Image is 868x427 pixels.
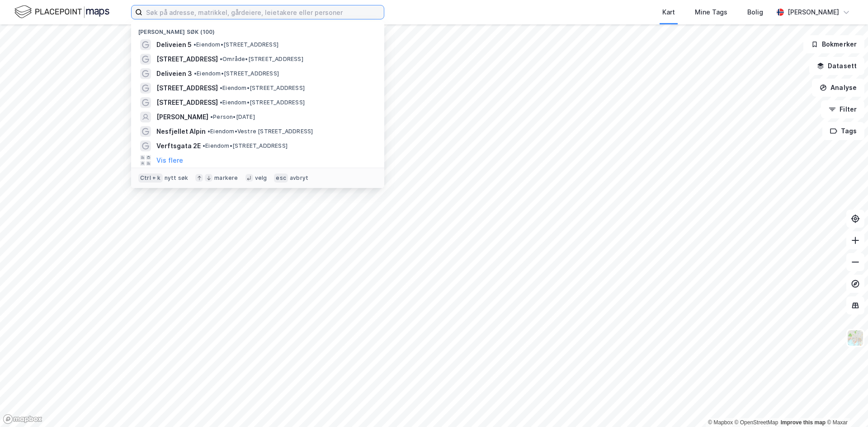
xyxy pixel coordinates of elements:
iframe: Chat Widget [823,384,868,427]
span: Eiendom • [STREET_ADDRESS] [203,142,288,150]
span: • [194,70,197,77]
span: Eiendom • [STREET_ADDRESS] [220,84,305,92]
span: • [220,56,222,62]
div: markere [214,174,238,182]
span: Eiendom • Vestre [STREET_ADDRESS] [208,128,313,135]
input: Søk på adresse, matrikkel, gårdeiere, leietakere eller personer [142,5,384,19]
span: Nesfjellet Alpin [156,126,206,137]
img: logo.f888ab2527a4732fd821a326f86c7f29.svg [14,4,109,20]
div: Bolig [747,7,763,18]
span: [PERSON_NAME] [156,112,208,122]
span: Deliveien 3 [156,68,192,79]
button: Vis flere [156,155,183,166]
div: Ctrl + k [138,174,163,183]
span: • [193,41,196,48]
span: Deliveien 5 [156,39,192,50]
span: • [220,99,222,106]
div: avbryt [290,174,308,182]
span: • [203,142,205,149]
span: Eiendom • [STREET_ADDRESS] [193,41,278,48]
span: [STREET_ADDRESS] [156,97,218,108]
div: Mine Tags [695,7,727,18]
span: • [220,84,222,91]
span: • [210,113,213,120]
div: Kart [662,7,675,18]
span: [STREET_ADDRESS] [156,54,218,65]
div: [PERSON_NAME] [788,7,839,18]
span: [STREET_ADDRESS] [156,83,218,94]
div: [PERSON_NAME] søk (100) [131,21,384,38]
span: Person • [DATE] [210,113,255,121]
span: • [208,128,210,135]
span: Område • [STREET_ADDRESS] [220,56,303,63]
div: esc [274,174,288,183]
span: Eiendom • [STREET_ADDRESS] [194,70,279,77]
div: velg [255,174,267,182]
div: nytt søk [165,174,189,182]
span: Eiendom • [STREET_ADDRESS] [220,99,305,106]
span: Verftsgata 2E [156,141,201,151]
